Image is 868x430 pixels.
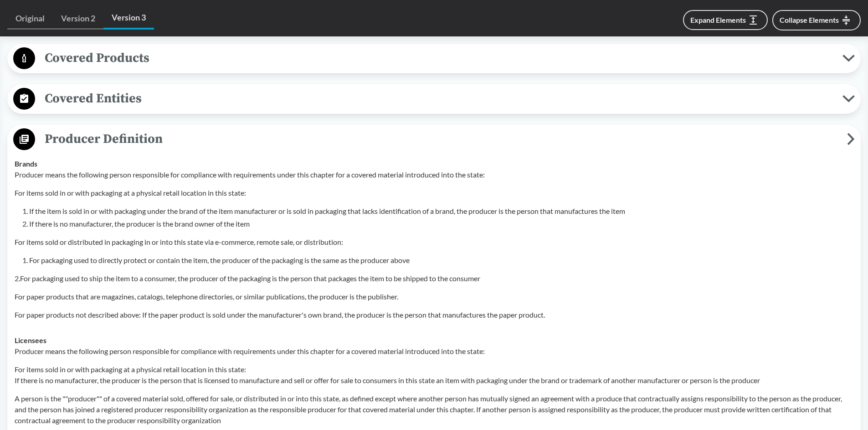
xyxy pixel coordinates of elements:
[29,206,853,217] li: If the item is sold in or with packaging under the brand of the item manufacturer or is sold in p...
[29,218,853,229] li: If there is no manufacturer, the producer is the brand owner of the item
[15,309,853,320] p: For paper products not described above: If the paper product is sold under the manufacturer's own...
[7,8,53,29] a: Original
[35,48,842,68] span: Covered Products
[15,346,853,357] p: Producer means the following person responsible for compliance with requirements under this chapt...
[683,10,768,30] button: Expand Elements
[15,291,853,302] p: For paper products that are magazines, catalogs, telephone directories, or similar publications, ...
[35,88,842,109] span: Covered Entities
[15,187,853,198] p: For items sold in or with packaging at a physical retail location in this state:
[53,8,103,29] a: Version 2
[103,7,154,30] a: Version 3
[772,10,861,30] button: Collapse Elements
[15,237,853,248] p: For items sold or distributed in packaging in or into this state via e-commerce, remote sale, or ...
[35,129,847,149] span: Producer Definition
[10,47,858,70] button: Covered Products
[15,393,853,426] p: A person is the ""producer"" of a covered material sold, offered for sale, or distributed in or i...
[29,255,853,266] li: For packaging used to directly protect or contain the item, the producer of the packaging is the ...
[15,169,853,180] p: Producer means the following person responsible for compliance with requirements under this chapt...
[10,128,858,151] button: Producer Definition
[15,273,853,284] p: 2.For packaging used to ship the item to a consumer, the producer of the packaging is the person ...
[15,336,46,344] strong: Licensees
[15,159,37,168] strong: Brands
[15,364,853,386] p: For items sold in or with packaging at a physical retail location in this state: If there is no m...
[10,87,858,111] button: Covered Entities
